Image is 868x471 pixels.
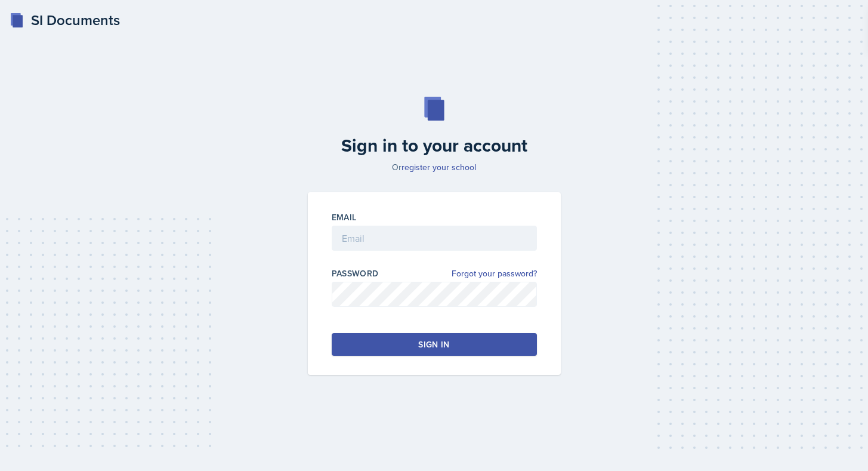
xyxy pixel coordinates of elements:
[301,161,568,173] p: Or
[332,333,537,356] button: Sign in
[10,10,120,31] a: SI Documents
[452,267,537,280] a: Forgot your password?
[332,226,537,251] input: Email
[332,267,379,279] label: Password
[418,338,449,350] div: Sign in
[301,135,568,156] h2: Sign in to your account
[401,161,476,173] a: register your school
[332,211,357,223] label: Email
